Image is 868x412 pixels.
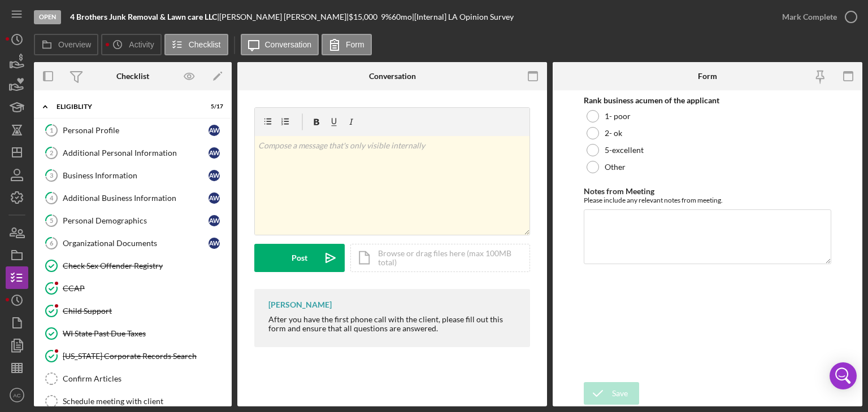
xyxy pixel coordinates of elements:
a: WI State Past Due Taxes [40,322,226,345]
button: Form [322,34,372,55]
div: [US_STATE] Corporate Records Search [63,352,225,361]
div: After you have the first phone call with the client, please fill out this form and ensure that al... [268,315,519,333]
div: Checklist [116,72,149,81]
div: 9 % [381,12,392,21]
tspan: 6 [50,239,54,247]
button: Conversation [241,34,319,55]
label: Overview [58,40,91,49]
button: Overview [34,34,98,55]
div: Organizational Documents [63,239,209,248]
tspan: 4 [50,194,54,201]
button: Save [584,382,639,405]
div: 60 mo [392,12,412,21]
div: Additional Business Information [63,194,209,203]
div: Rank business acumen of the applicant [584,96,831,105]
button: Checklist [164,34,228,55]
div: A W [209,192,220,204]
div: Open Intercom Messenger [830,362,857,389]
a: 6Organizational DocumentsAW [40,232,226,255]
a: 3Business InformationAW [40,164,226,187]
a: 1Personal ProfileAW [40,119,226,142]
div: [PERSON_NAME] [268,300,332,309]
a: 2Additional Personal InformationAW [40,142,226,164]
tspan: 2 [50,149,53,156]
div: Post [292,244,307,272]
a: Confirm Articles [40,367,226,390]
a: 4Additional Business InformationAW [40,187,226,209]
div: | [Internal] LA Opinion Survey [412,12,514,21]
div: WI State Past Due Taxes [63,329,225,338]
button: Activity [101,34,161,55]
a: [US_STATE] Corporate Records Search [40,345,226,367]
label: 1- poor [605,112,631,121]
label: Form [346,40,364,49]
div: Eligiblity [57,103,195,110]
div: Personal Demographics [63,216,209,225]
div: Check Sex Offender Registry [63,261,225,270]
div: Conversation [369,72,416,81]
div: Schedule meeting with client [63,397,225,406]
text: AC [13,392,20,398]
div: Additional Personal Information [63,148,209,157]
tspan: 5 [50,217,53,224]
b: 4 Brothers Junk Removal & Lawn care LLC [70,12,217,21]
tspan: 1 [50,126,53,134]
div: | [70,12,219,21]
label: Activity [129,40,154,49]
tspan: 3 [50,172,53,179]
div: Business Information [63,171,209,180]
div: Save [612,382,628,405]
div: A W [209,147,220,159]
div: Child Support [63,306,225,315]
span: $15,000 [349,12,377,21]
button: AC [6,384,28,406]
label: Other [605,163,626,172]
div: A W [209,238,220,249]
div: A W [209,170,220,181]
div: Form [698,72,717,81]
label: Conversation [265,40,312,49]
a: 5Personal DemographicsAW [40,209,226,232]
a: CCAP [40,277,226,300]
label: 5-excellent [605,146,644,155]
div: Personal Profile [63,126,209,135]
label: Notes from Meeting [584,186,654,196]
label: Checklist [189,40,221,49]
div: Open [34,10,61,24]
div: 5 / 17 [203,103,223,110]
label: 2- ok [605,129,622,138]
div: A W [209,215,220,226]
div: [PERSON_NAME] [PERSON_NAME] | [219,12,349,21]
div: Mark Complete [782,6,837,28]
div: A W [209,125,220,136]
button: Mark Complete [771,6,862,28]
a: Child Support [40,300,226,322]
a: Check Sex Offender Registry [40,255,226,277]
div: CCAP [63,284,225,293]
div: Please include any relevant notes from meeting. [584,196,831,204]
div: Confirm Articles [63,374,225,383]
button: Post [254,244,345,272]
